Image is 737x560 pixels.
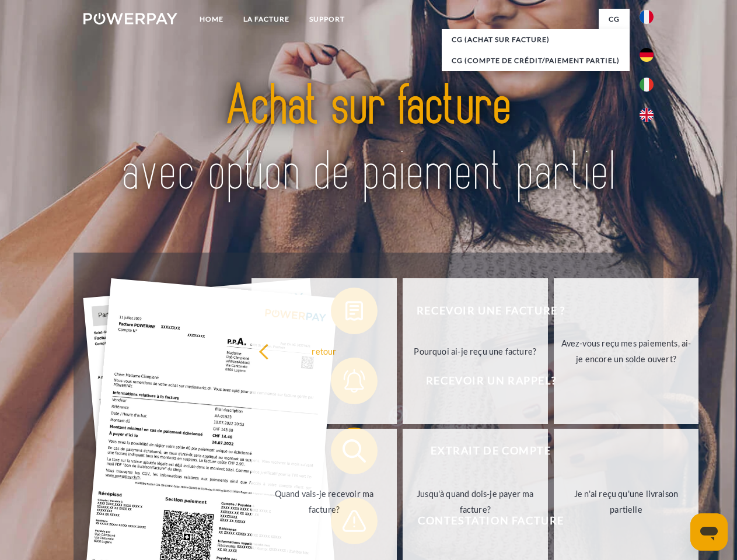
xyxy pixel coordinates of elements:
[259,486,390,517] div: Quand vais-je recevoir ma facture?
[299,9,355,30] a: Support
[599,9,630,30] a: CG
[640,108,654,122] img: en
[640,78,654,92] img: it
[111,56,626,223] img: title-powerpay_fr.svg
[640,48,654,62] img: de
[233,9,299,30] a: LA FACTURE
[561,335,692,367] div: Avez-vous reçu mes paiements, ai-je encore un solde ouvert?
[442,29,630,50] a: CG (achat sur facture)
[83,13,177,24] img: logo-powerpay-white.svg
[561,486,692,517] div: Je n'ai reçu qu'une livraison partielle
[690,513,728,551] iframe: Bouton de lancement de la fenêtre de messagerie
[554,278,699,424] a: Avez-vous reçu mes paiements, ai-je encore un solde ouvert?
[640,10,654,24] img: fr
[259,343,390,359] div: retour
[410,343,541,359] div: Pourquoi ai-je reçu une facture?
[190,9,233,30] a: Home
[410,486,541,517] div: Jusqu'à quand dois-je payer ma facture?
[442,50,630,71] a: CG (Compte de crédit/paiement partiel)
